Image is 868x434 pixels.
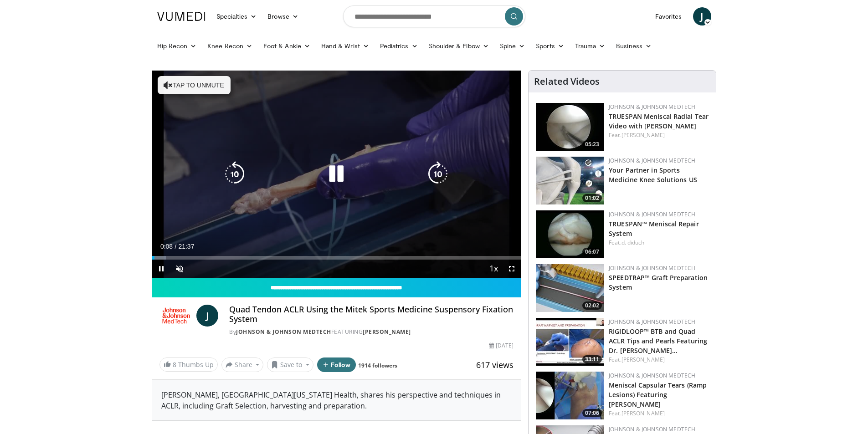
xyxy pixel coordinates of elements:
[363,328,411,336] a: [PERSON_NAME]
[343,5,525,27] input: Search topics, interventions
[152,380,521,420] div: [PERSON_NAME], [GEOGRAPHIC_DATA][US_STATE] Health, shares his perspective and techniques in ACLR,...
[536,264,604,312] a: 02:02
[258,37,316,55] a: Foot & Ankle
[536,157,604,204] a: 01:02
[202,37,258,55] a: Knee Recon
[211,7,262,26] a: Specialties
[536,372,604,419] img: 0c02c3d5-dde0-442f-bbc0-cf861f5c30d7.150x105_q85_crop-smart_upscale.jpg
[650,7,688,26] a: Favorites
[570,37,611,55] a: Trauma
[609,103,695,111] a: Johnson & Johnson MedTech
[536,157,604,204] img: 0543fda4-7acd-4b5c-b055-3730b7e439d4.150x105_q85_crop-smart_upscale.jpg
[536,103,604,151] a: 05:23
[609,210,695,218] a: Johnson & Johnson MedTech
[221,357,264,372] button: Share
[609,157,695,164] a: Johnson & Johnson MedTech
[536,103,604,151] img: a9cbc79c-1ae4-425c-82e8-d1f73baa128b.150x105_q85_crop-smart_upscale.jpg
[484,260,503,278] button: Playback Rate
[609,425,695,433] a: Johnson & Johnson MedTech
[160,243,173,250] span: 0:08
[609,131,709,139] div: Feat.
[229,305,514,324] h4: Quad Tendon ACLR Using the Mitek Sports Medicine Suspensory Fixation System
[494,37,530,55] a: Spine
[536,318,604,366] img: 4bc3a03c-f47c-4100-84fa-650097507746.150x105_q85_crop-smart_upscale.jpg
[536,264,604,312] img: a46a2fe1-2704-4a9e-acc3-1c278068f6c4.150x105_q85_crop-smart_upscale.jpg
[611,37,657,55] a: Business
[170,260,189,278] button: Unmute
[157,12,205,21] img: VuMedi Logo
[173,360,176,369] span: 8
[609,273,708,291] a: SPEEDTRAP™ Graft Preparation System
[152,71,521,278] video-js: Video Player
[375,37,423,55] a: Pediatrics
[582,194,602,202] span: 01:02
[609,372,695,379] a: Johnson & Johnson MedTech
[476,359,514,370] span: 617 views
[159,305,193,327] img: Johnson & Johnson MedTech
[582,409,602,417] span: 07:06
[536,210,604,258] img: e42d750b-549a-4175-9691-fdba1d7a6a0f.150x105_q85_crop-smart_upscale.jpg
[530,37,570,55] a: Sports
[621,131,665,139] a: [PERSON_NAME]
[267,357,313,372] button: Save to
[609,112,709,130] a: TRUESPAN Meniscal Radial Tear Video with [PERSON_NAME]
[316,37,375,55] a: Hand & Wrist
[621,356,665,363] a: [PERSON_NAME]
[609,327,707,355] a: RIGIDLOOP™ BTB and Quad ACLR Tips and Pearls Featuring Dr. [PERSON_NAME]…
[609,220,699,238] a: TRUESPAN™ Meniscal Repair System
[582,248,602,256] span: 06:07
[621,409,665,417] a: [PERSON_NAME]
[582,301,602,310] span: 02:02
[262,7,304,26] a: Browse
[609,318,695,326] a: Johnson & Johnson MedTech
[693,7,711,26] a: J
[536,318,604,366] a: 33:11
[609,381,707,408] a: Meniscal Capsular Tears (Ramp Lesions) Featuring [PERSON_NAME]
[582,355,602,363] span: 33:11
[152,37,202,55] a: Hip Recon
[609,409,709,418] div: Feat.
[178,243,194,250] span: 21:37
[503,260,521,278] button: Fullscreen
[609,239,709,247] div: Feat.
[609,166,697,184] a: Your Partner in Sports Medicine Knee Solutions US
[489,342,514,350] div: [DATE]
[152,260,170,278] button: Pause
[423,37,494,55] a: Shoulder & Elbow
[609,264,695,272] a: Johnson & Johnson MedTech
[317,357,356,372] button: Follow
[536,372,604,419] a: 07:06
[229,328,514,336] div: By FEATURING
[196,305,218,327] a: J
[152,256,521,260] div: Progress Bar
[175,243,177,250] span: /
[582,140,602,148] span: 05:23
[358,362,397,369] a: 1914 followers
[158,76,231,94] button: Tap to unmute
[536,210,604,258] a: 06:07
[159,357,218,372] a: 8 Thumbs Up
[621,239,645,246] a: d. diduch
[609,356,709,364] div: Feat.
[236,328,331,336] a: Johnson & Johnson MedTech
[534,76,600,87] h4: Related Videos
